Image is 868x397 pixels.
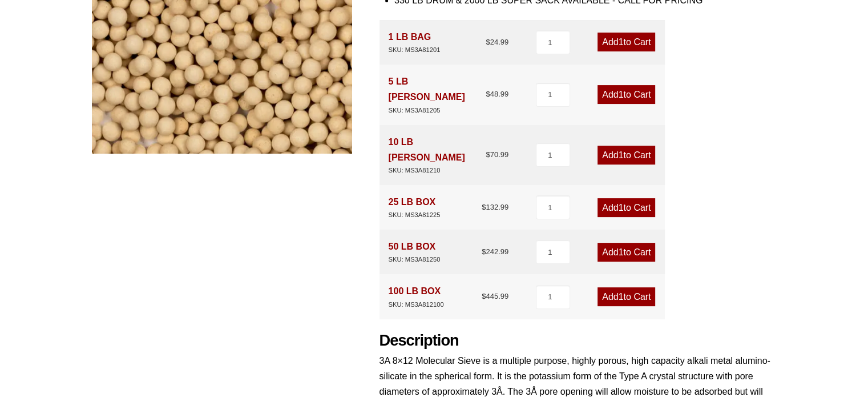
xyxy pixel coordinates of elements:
span: $ [482,247,486,256]
span: 1 [619,90,624,99]
h2: Description [380,331,777,350]
span: 1 [619,150,624,160]
span: $ [486,90,490,98]
div: SKU: MS3A81205 [389,105,486,116]
div: 50 LB BOX [389,239,441,265]
div: 25 LB BOX [389,194,441,220]
span: $ [486,150,490,159]
div: SKU: MS3A81250 [389,254,441,265]
a: Add1to Cart [597,146,655,165]
bdi: 70.99 [486,150,508,159]
div: SKU: MS3A812100 [389,299,444,310]
bdi: 132.99 [482,203,508,211]
a: Add1to Cart [597,243,655,262]
span: $ [486,38,490,46]
span: 1 [619,247,624,257]
div: SKU: MS3A81210 [389,165,486,176]
span: $ [482,292,486,300]
bdi: 24.99 [486,38,508,46]
bdi: 48.99 [486,90,508,98]
div: 100 LB BOX [389,283,444,310]
bdi: 242.99 [482,247,508,256]
div: SKU: MS3A81225 [389,210,441,220]
span: $ [482,203,486,211]
bdi: 445.99 [482,292,508,300]
div: 5 LB [PERSON_NAME] [389,74,486,115]
a: Add1to Cart [597,33,655,51]
a: Add1to Cart [597,198,655,217]
div: 1 LB BAG [389,29,441,55]
span: 1 [619,292,624,302]
span: 1 [619,37,624,47]
div: 10 LB [PERSON_NAME] [389,134,486,176]
div: SKU: MS3A81201 [389,45,441,55]
a: Add1to Cart [597,85,655,104]
a: Add1to Cart [597,287,655,306]
span: 1 [619,203,624,212]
